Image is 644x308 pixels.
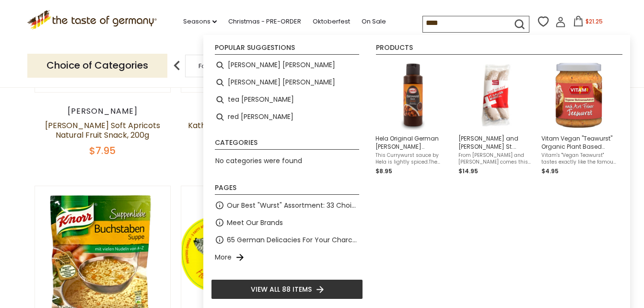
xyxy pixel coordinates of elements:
[188,120,309,131] a: Kathi German Pancake Mix, 125g
[372,57,455,180] li: Hela Original German Curry Wurst Sauce, 300ml
[458,167,478,175] span: $14.95
[211,279,363,299] li: View all 88 items
[458,60,534,176] a: Schaller and Weber Sankt Galler Wurst[PERSON_NAME] and [PERSON_NAME] St. [PERSON_NAME] Weisswurst...
[541,167,559,175] span: $4.95
[375,167,392,175] span: $8.95
[461,60,531,130] img: Schaller and Weber Sankt Galler Wurst
[45,120,160,141] a: [PERSON_NAME] Soft Apricots Natural Fruit Snack, 200g
[538,57,621,180] li: Vitam Vegan "Teawurst" Organic Plant Based Savory Spread, 4.2 oz
[211,57,363,74] li: curry wurst
[227,235,359,246] a: 65 German Delicacies For Your Charcuterie Board
[215,44,359,55] li: Popular suggestions
[167,56,187,75] img: previous arrow
[541,152,617,166] span: Vitam's "Vegan Teawurst" tastes exactly like the famous fine German Teewurst spread, just without...
[585,17,603,25] span: $21.25
[541,134,617,151] span: Vitam Vegan "Teawurst" Organic Plant Based Savory Spread, 4.2 oz
[211,197,363,214] li: Our Best "Wurst" Assortment: 33 Choices For The Grillabend
[251,284,312,295] span: View all 88 items
[375,152,451,166] span: This Currywurst sauce by Hela is lightly spiced.The classic among all [PERSON_NAME] ketchups in [...
[376,44,622,55] li: Products
[215,184,359,195] li: Pages
[458,134,534,151] span: [PERSON_NAME] and [PERSON_NAME] St. [PERSON_NAME] Weisswurst, 10 oz.
[228,16,301,27] a: Christmas - PRE-ORDER
[211,74,363,91] li: weiss wurst
[568,16,609,30] button: $21.25
[458,152,534,166] span: From [PERSON_NAME] and [PERSON_NAME] comes this pack of 2 authentic, beloved Swiss veal and pork ...
[27,54,167,77] p: Choice of Categories
[455,57,538,180] li: Schaller and Weber St. Galler Weisswurst, 10 oz.
[313,16,350,27] a: Oktoberfest
[199,62,254,70] a: Food By Category
[35,107,171,116] div: [PERSON_NAME]
[375,134,451,151] span: Hela Original German [PERSON_NAME] [PERSON_NAME] Sauce, 300ml
[211,108,363,126] li: red wurst
[215,139,359,150] li: Categories
[183,16,217,27] a: Seasons
[378,60,448,130] img: Hela Mild Currywurst Sauce
[211,249,363,266] li: More
[375,60,451,176] a: Hela Mild Currywurst SauceHela Original German [PERSON_NAME] [PERSON_NAME] Sauce, 300mlThis Curry...
[211,214,363,231] li: Meet Our Brands
[227,217,283,228] a: Meet Our Brands
[541,60,617,176] a: Vitam Vegan "Teawurst" Organic Plant Based Savory Spread, 4.2 ozVitam's "Vegan Teawurst" tastes e...
[211,231,363,249] li: 65 German Delicacies For Your Charcuterie Board
[211,91,363,108] li: tea wurst
[227,200,359,211] a: Our Best "Wurst" Assortment: 33 Choices For The Grillabend
[215,156,302,166] span: No categories were found
[362,16,386,27] a: On Sale
[89,144,116,157] span: $7.95
[181,107,317,116] div: Kathi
